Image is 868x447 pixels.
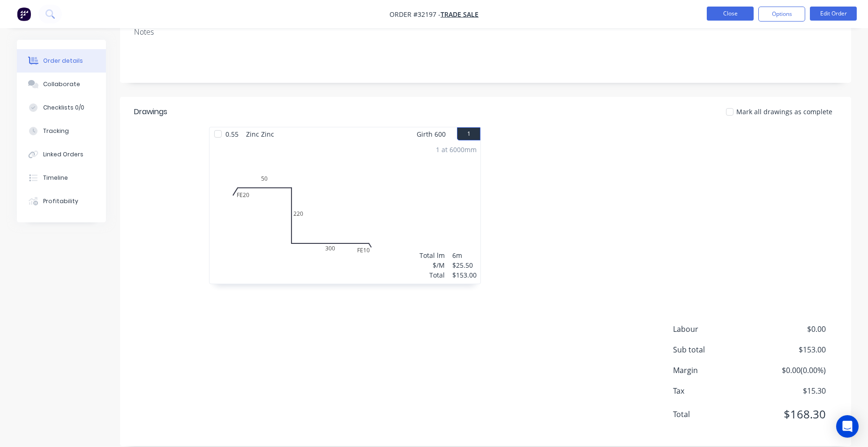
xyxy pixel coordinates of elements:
div: Order details [43,57,83,65]
button: Linked Orders [17,143,106,166]
button: Close [707,7,754,21]
div: $25.50 [452,260,477,270]
span: Zinc Zinc [242,127,278,141]
div: Open Intercom Messenger [836,415,859,438]
div: Profitability [43,197,78,205]
div: Notes [134,28,837,37]
div: $153.00 [452,270,477,280]
div: Total [419,270,445,280]
img: Factory [17,7,31,21]
span: Tax [673,385,756,396]
span: Mark all drawings as complete [736,107,832,117]
span: Girth 600 [417,127,446,141]
div: Timeline [43,174,68,182]
div: Linked Orders [43,150,83,159]
button: Tracking [17,119,106,143]
span: $168.30 [756,406,826,423]
a: TRADE SALE [441,10,479,19]
div: Tracking [43,127,69,135]
button: Profitability [17,190,106,213]
div: Checklists 0/0 [43,103,84,112]
button: Options [758,7,805,22]
div: Total lm [419,250,445,260]
span: $153.00 [756,344,826,355]
span: Total [673,409,756,420]
button: Order details [17,49,106,73]
button: Edit Order [810,7,857,21]
div: $/M [419,260,445,270]
div: Collaborate [43,80,80,88]
span: $15.30 [756,385,826,396]
button: Collaborate [17,73,106,96]
span: Sub total [673,344,756,355]
button: 1 [457,127,480,140]
span: $0.00 [756,323,826,335]
div: 0FE2050220FE103001 at 6000mmTotal lm$/MTotal6m$25.50$153.00 [210,141,480,284]
button: Timeline [17,166,106,190]
span: Order #32197 - [389,10,441,19]
div: 6m [452,250,477,260]
span: Labour [673,323,756,335]
div: 1 at 6000mm [436,145,477,154]
span: Margin [673,365,756,376]
button: Checklists 0/0 [17,96,106,119]
span: 0.55 [222,127,242,141]
div: Drawings [134,106,167,117]
span: $0.00 ( 0.00 %) [756,365,826,376]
